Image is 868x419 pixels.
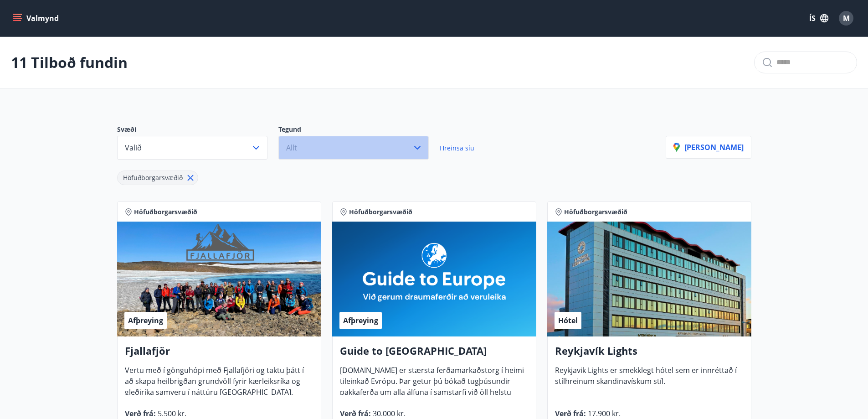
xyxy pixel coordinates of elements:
span: Höfuðborgarsvæðið [349,207,412,217]
button: Allt [278,136,429,160]
span: M [843,13,850,23]
span: Valið [125,143,142,153]
h4: Reykjavík Lights [555,344,744,365]
span: 30.000 kr. [371,409,406,419]
p: Svæði [117,125,278,136]
span: Höfuðborgarsvæðið [123,173,183,182]
p: 11 Tilboð fundin [11,52,128,72]
span: Afþreying [128,316,163,326]
span: Höfuðborgarsvæðið [134,207,197,217]
button: ÍS [804,10,833,26]
p: Tegund [278,125,440,136]
span: Vertu með í gönguhópi með Fjallafjöri og taktu þátt í að skapa heilbrigðan grundvöll fyrir kærlei... [125,365,304,404]
button: [PERSON_NAME] [666,136,751,159]
h4: Guide to [GEOGRAPHIC_DATA] [340,344,529,365]
span: Allt [286,143,297,153]
button: M [835,7,857,29]
button: menu [11,10,62,26]
span: Höfuðborgarsvæðið [564,207,627,217]
span: 17.900 kr. [586,409,621,419]
span: Hreinsa síu [440,144,474,152]
h4: Fjallafjör [125,344,313,365]
span: 5.500 kr. [156,409,186,419]
div: Höfuðborgarsvæðið [117,171,198,185]
p: [PERSON_NAME] [673,142,744,152]
span: Reykjavik Lights er smekklegt hótel sem er innréttað í stílhreinum skandinavískum stíl. [555,365,737,393]
button: Valið [117,136,267,160]
span: Afþreying [343,316,378,326]
span: Hótel [558,316,578,326]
